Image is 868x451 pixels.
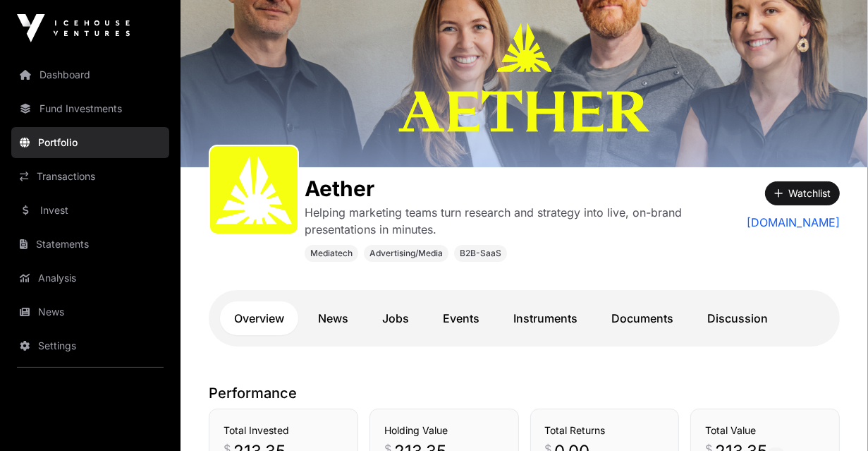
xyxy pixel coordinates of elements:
a: Portfolio [11,127,169,158]
button: Watchlist [765,181,840,205]
span: Advertising/Media [369,248,443,259]
h3: Total Invested [224,423,343,438]
h3: Total Returns [545,423,665,438]
p: Helping marketing teams turn research and strategy into live, on-brand presentations in minutes. [305,204,682,238]
p: Performance [209,383,840,403]
h1: Aether [305,176,682,201]
a: Settings [11,330,169,361]
a: News [11,296,169,327]
a: Documents [597,301,687,335]
a: Jobs [368,301,423,335]
h3: Total Value [705,423,825,438]
a: Discussion [693,301,782,335]
nav: Tabs [220,301,829,335]
a: Fund Investments [11,93,169,124]
a: Dashboard [11,59,169,90]
span: B2B-SaaS [460,248,501,259]
h3: Holding Value [384,423,504,438]
img: Icehouse Ventures Logo [17,14,130,42]
iframe: Chat Widget [797,383,868,451]
a: Transactions [11,161,169,192]
a: Statements [11,229,169,260]
a: Analysis [11,263,169,294]
a: [DOMAIN_NAME] [747,214,840,231]
a: Events [429,301,494,335]
a: News [304,301,362,335]
img: Aether-Icon.svg [216,152,292,228]
span: Mediatech [310,248,353,259]
a: Instruments [499,301,592,335]
a: Invest [11,195,169,226]
a: Overview [220,301,298,335]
